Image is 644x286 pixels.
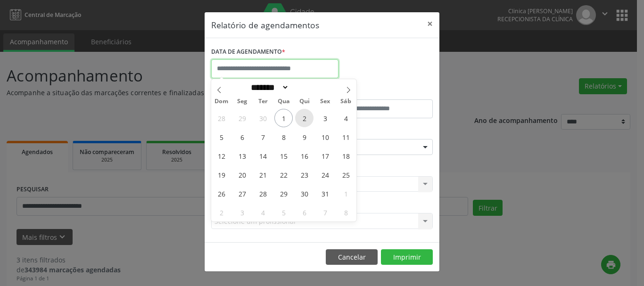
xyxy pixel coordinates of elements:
span: Outubro 30, 2025 [295,184,314,203]
button: Cancelar [326,249,378,265]
span: Outubro 10, 2025 [316,128,334,146]
span: Seg [232,98,253,105]
span: Novembro 7, 2025 [316,203,334,221]
span: Outubro 19, 2025 [212,165,231,184]
select: Month [248,82,289,92]
span: Outubro 17, 2025 [316,147,334,165]
span: Sáb [336,98,356,105]
span: Outubro 4, 2025 [337,109,355,127]
span: Outubro 15, 2025 [274,147,293,165]
span: Outubro 9, 2025 [295,128,314,146]
span: Outubro 23, 2025 [295,165,314,184]
span: Outubro 18, 2025 [337,147,355,165]
span: Outubro 12, 2025 [212,147,231,165]
span: Novembro 5, 2025 [274,203,293,221]
span: Outubro 7, 2025 [254,128,272,146]
span: Sex [315,98,336,105]
span: Outubro 24, 2025 [316,165,334,184]
span: Outubro 8, 2025 [274,128,293,146]
span: Outubro 26, 2025 [212,184,231,203]
span: Qua [273,98,294,105]
button: Imprimir [381,249,433,265]
span: Ter [253,98,273,105]
span: Outubro 3, 2025 [316,109,334,127]
span: Novembro 1, 2025 [337,184,355,203]
span: Outubro 6, 2025 [233,128,251,146]
span: Outubro 31, 2025 [316,184,334,203]
span: Outubro 21, 2025 [254,165,272,184]
label: DATA DE AGENDAMENTO [211,45,285,59]
span: Novembro 6, 2025 [295,203,314,221]
span: Outubro 14, 2025 [254,147,272,165]
span: Outubro 25, 2025 [337,165,355,184]
span: Outubro 11, 2025 [337,128,355,146]
h5: Relatório de agendamentos [211,19,319,31]
span: Outubro 20, 2025 [233,165,251,184]
label: ATÉ [324,85,433,99]
input: Year [289,82,320,92]
span: Setembro 29, 2025 [233,109,251,127]
span: Novembro 3, 2025 [233,203,251,221]
span: Outubro 5, 2025 [212,128,231,146]
span: Outubro 28, 2025 [254,184,272,203]
span: Outubro 27, 2025 [233,184,251,203]
button: Close [421,12,439,35]
span: Dom [211,98,232,105]
span: Novembro 2, 2025 [212,203,231,221]
span: Outubro 16, 2025 [295,147,314,165]
span: Outubro 13, 2025 [233,147,251,165]
span: Novembro 4, 2025 [254,203,272,221]
span: Setembro 28, 2025 [212,109,231,127]
span: Setembro 30, 2025 [254,109,272,127]
span: Outubro 29, 2025 [274,184,293,203]
span: Qui [294,98,315,105]
span: Outubro 22, 2025 [274,165,293,184]
span: Outubro 1, 2025 [274,109,293,127]
span: Outubro 2, 2025 [295,109,314,127]
span: Novembro 8, 2025 [337,203,355,221]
